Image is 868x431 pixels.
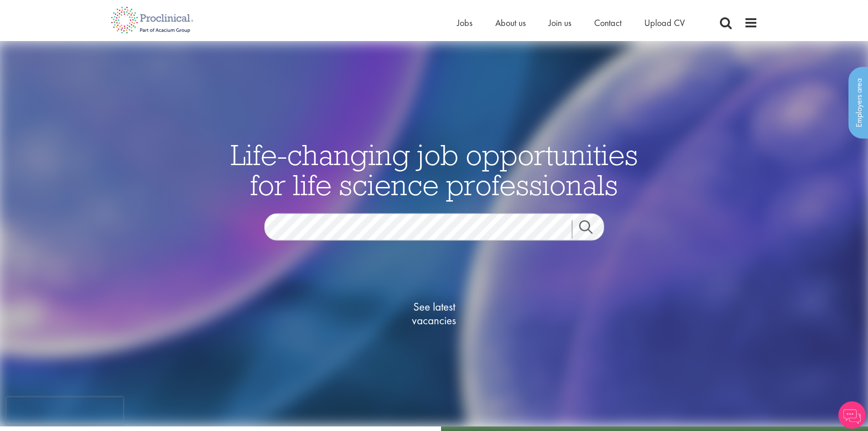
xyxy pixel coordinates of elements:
a: About us [495,17,526,29]
span: See latest vacancies [389,300,480,327]
iframe: reCAPTCHA [6,397,123,425]
a: Job search submit button [572,220,611,238]
a: See latestvacancies [389,263,480,363]
a: Upload CV [644,17,685,29]
a: Jobs [457,17,473,29]
a: Contact [594,17,621,29]
span: Life-changing job opportunities for life science professionals [231,136,638,203]
img: Chatbot [838,401,866,429]
a: Join us [549,17,571,29]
